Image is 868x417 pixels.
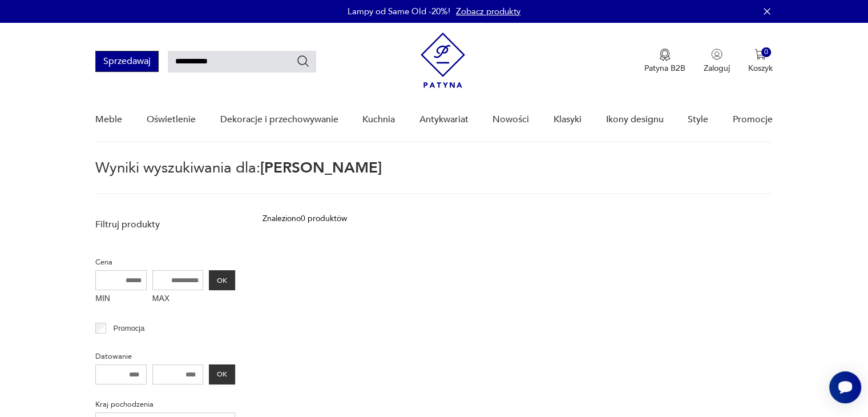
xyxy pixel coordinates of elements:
[95,256,235,268] p: Cena
[704,63,730,74] p: Zaloguj
[209,364,235,384] button: OK
[147,98,196,142] a: Oświetlenie
[95,218,235,231] p: Filtruj produkty
[644,49,685,74] button: Patyna B2B
[260,158,382,178] span: [PERSON_NAME]
[95,290,147,308] label: MIN
[659,49,671,61] img: Ikona medalu
[492,98,529,142] a: Nowości
[95,350,235,363] p: Datowanie
[296,54,310,68] button: Szukaj
[209,270,235,290] button: OK
[704,49,730,74] button: Zaloguj
[748,63,773,74] p: Koszyk
[644,49,685,74] a: Ikona medaluPatyna B2B
[220,98,338,142] a: Dekoracje i przechowywanie
[711,49,722,60] img: Ikonka użytkownika
[152,290,204,308] label: MAX
[554,98,582,142] a: Klasyki
[761,47,771,57] div: 0
[748,49,773,74] button: 0Koszyk
[688,98,708,142] a: Style
[456,6,520,17] a: Zobacz produkty
[95,161,772,194] p: Wyniki wyszukiwania dla:
[95,58,159,66] a: Sprzedawaj
[733,98,773,142] a: Promocje
[419,98,469,142] a: Antykwariat
[362,98,395,142] a: Kuchnia
[348,6,450,17] p: Lampy od Same Old -20%!
[95,98,122,142] a: Meble
[263,212,347,225] div: Znaleziono 0 produktów
[114,322,145,335] p: Promocja
[829,371,861,403] iframe: Smartsupp widget button
[95,398,235,411] p: Kraj pochodzenia
[754,49,766,60] img: Ikona koszyka
[644,63,685,74] p: Patyna B2B
[421,33,465,88] img: Patyna - sklep z meblami i dekoracjami vintage
[95,51,159,72] button: Sprzedawaj
[605,98,663,142] a: Ikony designu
